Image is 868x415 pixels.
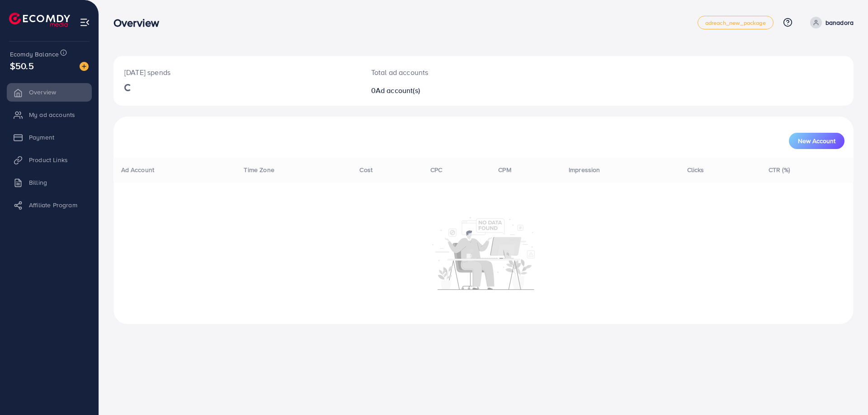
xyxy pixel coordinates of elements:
span: Ad account(s) [376,85,420,95]
span: New Account [798,138,835,144]
span: Ecomdy Balance [10,50,59,59]
span: $50.5 [10,59,34,72]
p: banadora [826,17,854,28]
button: New Account [789,133,844,149]
a: adreach_new_package [698,16,774,29]
p: [DATE] spends [124,67,349,78]
img: logo [9,13,70,27]
img: image [80,62,89,71]
span: adreach_new_package [705,20,766,26]
img: menu [80,17,90,28]
p: Total ad accounts [371,67,534,78]
h3: Overview [113,16,166,29]
a: banadora [807,17,854,28]
h2: 0 [371,86,534,95]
